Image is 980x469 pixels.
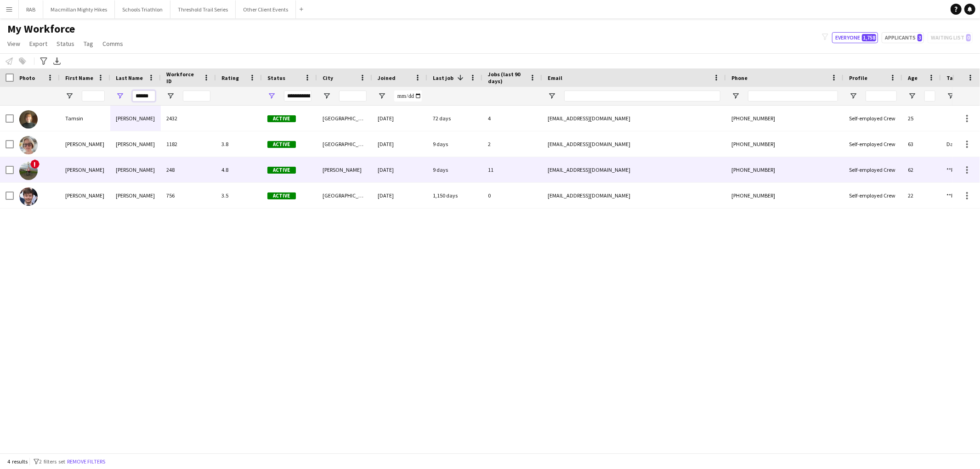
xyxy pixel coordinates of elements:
[161,183,216,208] div: 756
[29,40,47,48] span: Export
[726,183,844,208] div: [PHONE_NUMBER]
[132,90,155,102] input: Last Name Filter Input
[166,92,175,100] button: Open Filter Menu
[216,157,262,182] div: 4.8
[19,136,38,154] img: Anne Somers
[731,92,740,100] button: Open Filter Menu
[482,131,542,157] div: 2
[51,56,62,67] app-action-btn: Export XLSX
[110,157,161,182] div: [PERSON_NAME]
[378,92,386,100] button: Open Filter Menu
[542,183,726,208] div: [EMAIL_ADDRESS][DOMAIN_NAME]
[57,40,74,48] span: Status
[317,131,372,157] div: [GEOGRAPHIC_DATA]
[832,32,878,43] button: Everyone1,758
[267,92,276,100] button: Open Filter Menu
[26,38,51,50] a: Export
[433,74,453,81] span: Last job
[918,34,922,41] span: 3
[844,157,902,182] div: Self-employed Crew
[19,162,38,180] img: Thomas Somers
[116,92,124,100] button: Open Filter Menu
[110,183,161,208] div: [PERSON_NAME]
[924,90,935,102] input: Age Filter Input
[19,187,38,206] img: Craig Somers
[19,0,43,18] button: RAB
[183,90,210,102] input: Workforce ID Filter Input
[216,183,262,208] div: 3.5
[394,90,422,102] input: Joined Filter Input
[84,40,93,48] span: Tag
[267,74,285,81] span: Status
[427,157,482,182] div: 9 days
[170,0,236,18] button: Threshold Trail Series
[748,90,838,102] input: Phone Filter Input
[323,74,333,81] span: City
[427,106,482,131] div: 72 days
[161,131,216,157] div: 1182
[844,183,902,208] div: Self-employed Crew
[908,92,916,100] button: Open Filter Menu
[115,0,170,18] button: Schools Triathlon
[548,92,556,100] button: Open Filter Menu
[731,74,748,81] span: Phone
[844,106,902,131] div: Self-employed Crew
[882,32,924,43] button: Applicants3
[4,38,24,50] a: View
[844,131,902,157] div: Self-employed Crew
[372,106,427,131] div: [DATE]
[849,74,867,81] span: Profile
[902,183,941,208] div: 22
[7,22,75,36] span: My Workforce
[60,106,110,131] div: Tamsin
[482,183,542,208] div: 0
[110,106,161,131] div: [PERSON_NAME]
[548,74,562,81] span: Email
[19,110,38,129] img: Tamsin Somers
[542,131,726,157] div: [EMAIL_ADDRESS][DOMAIN_NAME]
[221,74,239,81] span: Rating
[427,131,482,157] div: 9 days
[317,106,372,131] div: [GEOGRAPHIC_DATA]
[372,131,427,157] div: [DATE]
[267,141,296,148] span: Active
[339,90,367,102] input: City Filter Input
[267,192,296,199] span: Active
[60,157,110,182] div: [PERSON_NAME]
[908,74,918,81] span: Age
[161,157,216,182] div: 248
[236,0,296,18] button: Other Client Events
[7,40,20,48] span: View
[166,71,199,85] span: Workforce ID
[39,458,65,465] span: 2 filters set
[542,106,726,131] div: [EMAIL_ADDRESS][DOMAIN_NAME]
[110,131,161,157] div: [PERSON_NAME]
[65,457,107,467] button: Remove filters
[564,90,720,102] input: Email Filter Input
[482,157,542,182] div: 11
[946,92,955,100] button: Open Filter Menu
[866,90,897,102] input: Profile Filter Input
[946,74,959,81] span: Tags
[216,131,262,157] div: 3.8
[80,38,97,50] a: Tag
[317,183,372,208] div: [GEOGRAPHIC_DATA]
[726,157,844,182] div: [PHONE_NUMBER]
[372,157,427,182] div: [DATE]
[60,183,110,208] div: [PERSON_NAME]
[102,40,123,48] span: Comms
[65,92,74,100] button: Open Filter Menu
[542,157,726,182] div: [EMAIL_ADDRESS][DOMAIN_NAME]
[267,167,296,174] span: Active
[99,38,127,50] a: Comms
[482,106,542,131] div: 4
[53,38,78,50] a: Status
[726,131,844,157] div: [PHONE_NUMBER]
[161,106,216,131] div: 2432
[862,34,876,41] span: 1,758
[30,159,40,169] span: !
[849,92,857,100] button: Open Filter Menu
[902,106,941,131] div: 25
[488,71,526,85] span: Jobs (last 90 days)
[317,157,372,182] div: [PERSON_NAME]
